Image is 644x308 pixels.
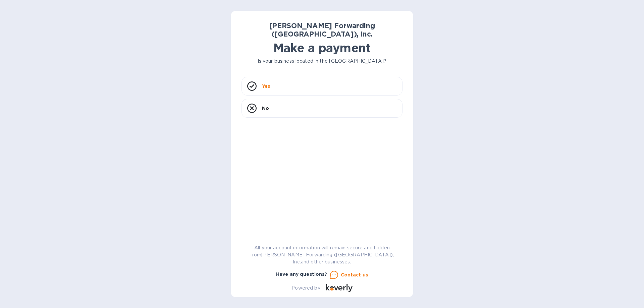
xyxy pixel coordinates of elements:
p: Yes [262,83,270,89]
b: Have any questions? [276,271,327,277]
u: Contact us [341,272,368,278]
p: Powered by [291,285,320,292]
p: No [262,105,269,112]
h1: Make a payment [241,41,402,55]
p: All your account information will remain secure and hidden from [PERSON_NAME] Forwarding ([GEOGRA... [241,244,402,265]
b: [PERSON_NAME] Forwarding ([GEOGRAPHIC_DATA]), Inc. [269,21,375,38]
p: Is your business located in the [GEOGRAPHIC_DATA]? [241,58,402,65]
